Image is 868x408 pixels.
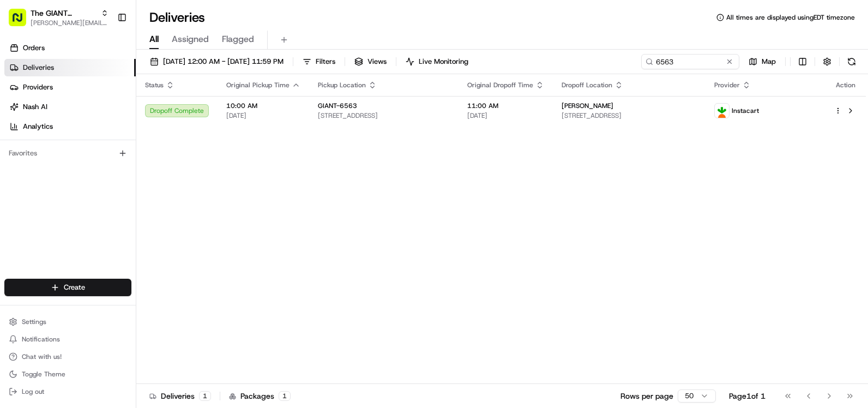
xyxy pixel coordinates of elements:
span: Assigned [172,33,209,46]
span: 10:00 AM [226,101,300,110]
span: Instacart [732,106,759,115]
div: Favorites [4,145,131,162]
span: Nash AI [23,102,47,112]
button: Chat with us! [4,349,131,364]
button: Settings [4,314,131,329]
span: Create [64,283,85,292]
span: [PERSON_NAME] [562,101,613,110]
h1: Deliveries [149,9,205,26]
button: The GIANT Company[PERSON_NAME][EMAIL_ADDRESS][DOMAIN_NAME] [4,4,113,31]
button: Map [744,54,781,69]
span: 11:00 AM [467,101,544,110]
span: Flagged [222,33,254,46]
div: Deliveries [149,391,211,401]
span: [DATE] 12:00 AM - [DATE] 11:59 PM [163,57,284,67]
span: Original Dropoff Time [467,81,533,89]
span: All times are displayed using EDT timezone [726,13,855,22]
a: Analytics [4,118,136,135]
span: GIANT-6563 [318,101,357,110]
button: Filters [298,54,340,69]
div: 1 [199,391,211,401]
span: Filters [316,57,335,67]
span: Map [762,57,776,67]
span: Orders [23,43,45,53]
span: Deliveries [23,63,54,73]
button: Toggle Theme [4,367,131,382]
img: profile_instacart_ahold_partner.png [715,104,729,118]
a: Deliveries [4,59,136,76]
a: Providers [4,79,136,96]
div: Action [834,81,857,89]
button: Create [4,279,131,296]
a: Nash AI [4,98,136,116]
span: Chat with us! [22,352,62,361]
span: Toggle Theme [22,370,65,379]
span: Status [145,81,164,89]
button: [PERSON_NAME][EMAIL_ADDRESS][DOMAIN_NAME] [31,19,108,27]
span: Log out [22,387,44,396]
span: Analytics [23,122,53,131]
span: All [149,33,159,46]
span: Providers [23,82,53,92]
span: Pickup Location [318,81,366,89]
a: Orders [4,39,136,57]
span: [DATE] [467,111,544,120]
input: Type to search [641,54,739,69]
span: Settings [22,317,46,326]
button: [DATE] 12:00 AM - [DATE] 11:59 PM [145,54,288,69]
button: Refresh [844,54,859,69]
span: Original Pickup Time [226,81,290,89]
span: Views [367,57,387,67]
p: Rows per page [620,391,673,401]
button: Views [349,54,391,69]
div: 1 [279,391,291,401]
span: Notifications [22,335,60,344]
div: Page 1 of 1 [729,391,765,401]
span: Dropoff Location [562,81,612,89]
button: Live Monitoring [401,54,473,69]
span: Provider [714,81,740,89]
span: Live Monitoring [419,57,468,67]
button: Log out [4,384,131,399]
button: The GIANT Company [31,8,97,19]
span: [STREET_ADDRESS] [318,111,450,120]
button: Notifications [4,332,131,347]
span: [DATE] [226,111,300,120]
span: [STREET_ADDRESS] [562,111,697,120]
div: Packages [229,391,291,401]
